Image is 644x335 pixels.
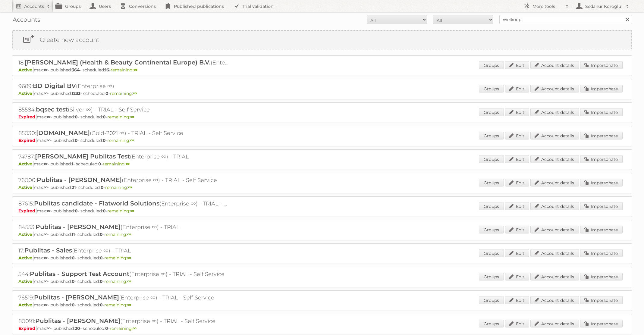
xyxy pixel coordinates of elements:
[44,185,48,190] strong: ∞
[100,302,103,308] strong: 0
[105,326,108,331] strong: 0
[103,114,106,120] strong: 0
[18,59,229,67] h2: 18: (Enterprise ∞)
[505,132,529,139] a: Edit
[479,155,504,163] a: Groups
[580,273,623,280] a: Impersonate
[580,132,623,139] a: Impersonate
[130,114,134,120] strong: ∞
[36,106,68,113] span: bqsec test
[18,326,37,331] span: Expired
[107,138,134,143] span: remaining:
[130,208,134,214] strong: ∞
[105,91,108,96] strong: 0
[18,129,229,137] h2: 85030: (Gold-2021 ∞) - TRIAL - Self Service
[75,138,78,143] strong: 0
[18,326,626,331] p: max: - published: - scheduled: -
[100,279,103,284] strong: 0
[580,61,623,69] a: Impersonate
[47,326,51,331] strong: ∞
[34,200,159,207] span: Publitas candidate - Flatworld Solutions
[18,208,626,214] p: max: - published: - scheduled: -
[530,273,579,280] a: Account details
[532,3,563,9] h2: More tools
[479,85,504,92] a: Groups
[18,106,229,114] h2: 85584: (Silver ∞) - TRIAL - Self Service
[127,279,131,284] strong: ∞
[107,114,134,120] span: remaining:
[18,91,626,96] p: max: - published: - scheduled: -
[18,82,229,90] h2: 9689: (Enterprise ∞)
[479,273,504,280] a: Groups
[530,85,579,92] a: Account details
[18,138,626,143] p: max: - published: - scheduled: -
[104,302,131,308] span: remaining:
[18,223,229,231] h2: 84553: (Enterprise ∞) - TRIAL
[505,155,529,163] a: Edit
[580,179,623,186] a: Impersonate
[530,249,579,257] a: Account details
[98,161,101,167] strong: 0
[530,108,579,116] a: Account details
[580,296,623,304] a: Impersonate
[505,108,529,116] a: Edit
[18,294,229,302] h2: 76519: (Enterprise ∞) - TRIAL - Self Service
[44,91,48,96] strong: ∞
[133,326,137,331] strong: ∞
[33,82,76,89] span: BD Digital BV
[34,294,119,301] span: Publitas - [PERSON_NAME]
[580,202,623,210] a: Impersonate
[37,176,122,183] span: Publitas - [PERSON_NAME]
[30,270,129,277] span: Publitas - Support Test Account
[127,232,131,237] strong: ∞
[105,185,132,190] span: remaining:
[44,232,48,237] strong: ∞
[25,59,211,66] span: [PERSON_NAME] (Health & Beauty Continental Europe) B.V.
[530,320,579,327] a: Account details
[100,255,103,261] strong: 0
[18,279,626,284] p: max: - published: - scheduled: -
[128,185,132,190] strong: ∞
[110,326,137,331] span: remaining:
[104,232,131,237] span: remaining:
[18,176,229,184] h2: 76000: (Enterprise ∞) - TRIAL - Self Service
[72,185,76,190] strong: 21
[107,208,134,214] span: remaining:
[47,138,51,143] strong: ∞
[127,255,131,261] strong: ∞
[18,114,626,120] p: max: - published: - scheduled: -
[18,208,37,214] span: Expired
[479,179,504,186] a: Groups
[530,226,579,233] a: Account details
[44,302,48,308] strong: ∞
[104,255,131,261] span: remaining:
[479,202,504,210] a: Groups
[103,208,106,214] strong: 0
[505,249,529,257] a: Edit
[18,247,229,255] h2: 17: (Enterprise ∞) - TRIAL
[505,202,529,210] a: Edit
[505,226,529,233] a: Edit
[72,255,75,261] strong: 0
[584,3,623,9] h2: Sedanur Koroglu
[18,161,34,167] span: Active
[18,255,34,261] span: Active
[101,185,104,190] strong: 0
[18,302,626,308] p: max: - published: - scheduled: -
[18,317,229,325] h2: 80091: (Enterprise ∞) - TRIAL - Self Service
[13,31,631,49] a: Create new account
[18,302,34,308] span: Active
[18,114,37,120] span: Expired
[44,161,48,167] strong: ∞
[72,91,80,96] strong: 1233
[505,85,529,92] a: Edit
[104,279,131,284] span: remaining:
[105,67,109,73] strong: 16
[18,67,626,73] p: max: - published: - scheduled: -
[18,91,34,96] span: Active
[44,67,48,73] strong: ∞
[72,67,80,73] strong: 364
[36,129,90,136] span: [DOMAIN_NAME]
[133,91,137,96] strong: ∞
[505,320,529,327] a: Edit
